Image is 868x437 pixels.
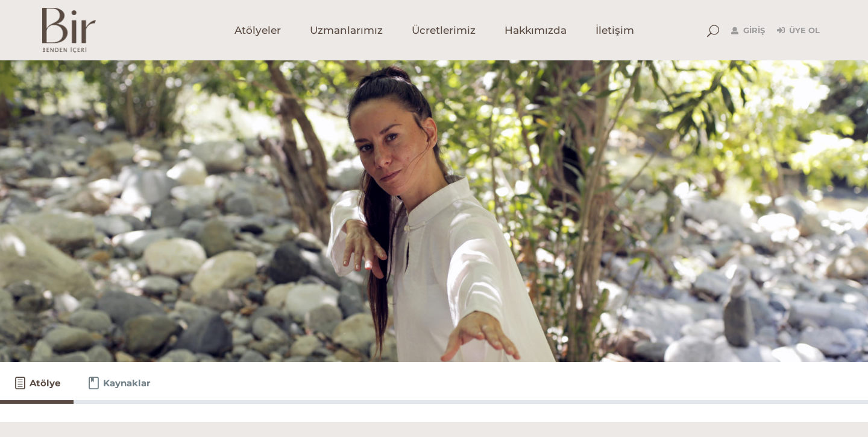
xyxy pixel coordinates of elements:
[103,376,150,391] span: Kaynaklar
[30,376,60,391] span: Atölye
[731,24,765,38] a: Giriş
[777,24,820,38] a: Üye Ol
[310,24,383,37] span: Uzmanlarımız
[234,24,281,37] span: Atölyeler
[596,24,634,37] span: İletişim
[412,24,476,37] span: Ücretlerimiz
[505,24,567,37] span: Hakkımızda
